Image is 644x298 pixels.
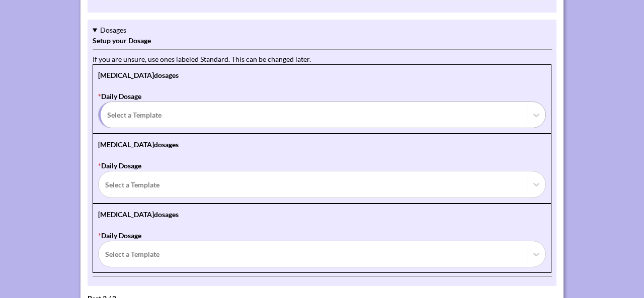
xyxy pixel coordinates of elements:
[98,210,179,219] strong: [MEDICAL_DATA] dosages
[98,231,546,267] label: Daily Dosage
[98,161,546,197] label: Daily Dosage
[105,179,107,190] input: *Daily DosageSelect a Template
[93,54,551,64] p: If you are unsure, use ones labeled Standard. This can be changed later.
[93,35,551,46] h3: Setup your Dosage
[98,71,179,79] strong: [MEDICAL_DATA] dosages
[93,25,551,35] summary: Dosages
[107,110,109,120] input: *Daily DosageSelect a Template
[105,249,107,259] input: *Daily DosageSelect a Template
[98,140,179,149] strong: [MEDICAL_DATA] dosages
[98,92,546,128] label: Daily Dosage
